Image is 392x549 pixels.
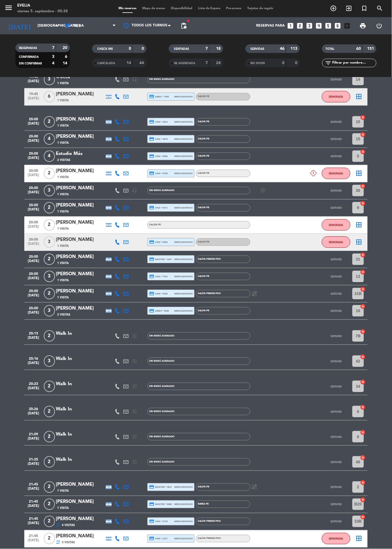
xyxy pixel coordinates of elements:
[175,275,193,279] span: mercadopago
[198,276,209,278] span: SALON PB
[149,360,175,363] span: Sin menú asignado
[329,538,343,541] span: DEMORADA
[26,90,41,97] span: 19:45
[140,61,145,65] strong: 44
[168,7,195,10] span: Disponibilidad
[44,168,55,179] span: 2
[149,78,175,81] span: Sin menú asignado
[149,205,154,210] i: credit_card
[360,269,366,275] i: cancel
[331,275,342,278] span: SERVIDO
[65,55,69,59] strong: 6
[132,384,137,389] i: exit_to_app
[44,185,55,196] span: 3
[26,156,41,163] span: [DATE]
[198,207,209,209] span: SALON PB
[17,3,68,9] div: Evelia
[175,95,193,99] span: mercadopago
[149,190,175,192] span: Sin menú asignado
[149,119,168,125] span: visa * 4514
[149,308,154,314] i: credit_card
[331,292,342,296] span: SERVIDO
[26,412,41,418] span: [DATE]
[26,253,41,260] span: 20:00
[63,61,69,65] strong: 14
[322,133,351,145] button: SERVIDO
[330,5,337,12] i: add_circle_outline
[175,258,193,261] span: mercadopago
[322,431,351,443] button: SERVIDO
[331,360,342,363] span: SERVIDO
[175,137,193,141] span: mercadopago
[256,24,285,28] span: Reservas para
[216,61,222,65] strong: 24
[26,219,41,225] span: 20:00
[19,47,37,50] span: RESERVADAS
[331,206,342,210] span: SERVIDO
[56,330,104,338] div: Walk In
[360,22,367,29] span: print
[326,48,334,50] span: TOTAL
[56,456,104,464] div: Walk In
[331,385,342,388] span: SERVIDO
[331,78,342,81] span: SERVIDO
[322,185,351,196] button: SERVIDO
[56,168,104,175] div: [PERSON_NAME]
[56,253,104,261] div: [PERSON_NAME]
[322,330,351,342] button: SERVIDO
[26,288,41,294] span: 20:00
[198,121,209,123] span: SALON PB
[251,62,265,65] span: NO SHOW
[322,356,351,367] button: SERVIDO
[356,170,363,177] i: border_all
[149,240,168,245] span: visa * 6264
[26,336,41,343] span: [DATE]
[26,122,41,129] span: [DATE]
[329,224,343,227] span: DEMORADA
[132,188,137,193] i: headset_mic
[26,277,41,283] span: [DATE]
[331,486,342,489] span: SERVIDO
[174,62,195,65] span: RE AGENDADA
[174,48,189,50] span: SENTADAS
[296,22,304,29] i: looks_two
[56,271,104,278] div: [PERSON_NAME]
[360,287,366,292] i: cancel
[149,291,168,296] span: visa * 5193
[180,22,187,29] span: pending_actions
[56,305,104,312] div: [PERSON_NAME]
[57,99,69,103] span: 1 Visita
[44,431,55,443] span: 2
[175,486,193,489] span: mercadopago
[26,225,41,232] span: [DATE]
[322,271,351,282] button: SERVIDO
[57,175,69,180] span: 1 Visita
[57,81,69,86] span: 1 Visita
[44,482,55,493] span: 2
[331,258,342,261] span: SERVIDO
[331,121,342,124] span: SERVIDO
[245,7,276,10] span: Tarjetas de regalo
[344,22,351,29] i: add_box
[44,330,55,342] span: 2
[149,436,175,438] span: Sin menú asignado
[149,257,172,262] span: master * 3307
[56,236,104,244] div: [PERSON_NAME]
[360,329,366,335] i: cancel
[26,133,41,139] span: 20:00
[198,155,209,158] span: SALON PB
[132,460,137,465] i: exit_to_app
[291,47,299,51] strong: 113
[325,60,332,66] i: filter_list
[360,132,366,138] i: cancel
[149,291,154,296] i: credit_card
[26,456,41,463] span: 21:25
[19,56,39,58] span: CONFIRMADA
[360,497,366,503] i: cancel
[26,380,41,387] span: 20:23
[56,202,104,209] div: [PERSON_NAME]
[251,484,258,491] i: healing
[198,138,209,140] span: SALON PB
[26,242,41,249] span: [DATE]
[331,310,342,313] span: SERVIDO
